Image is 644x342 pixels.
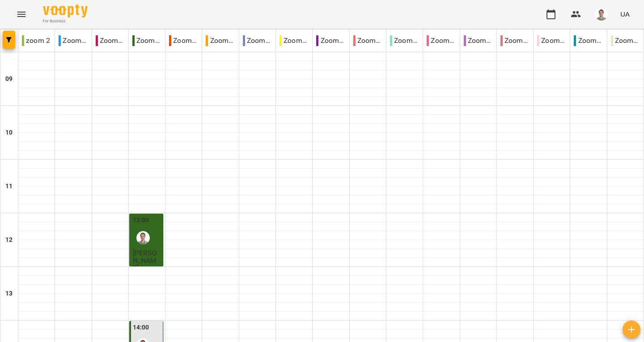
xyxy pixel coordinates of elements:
[96,35,125,46] p: Zoom Анастасія
[133,323,149,333] label: 14:00
[5,289,13,299] h6: 13
[132,35,161,46] p: Zoom [PERSON_NAME]
[22,35,50,46] p: zoom 2
[280,35,309,46] p: Zoom [PERSON_NAME]
[5,74,13,84] h6: 09
[617,6,633,22] button: UA
[5,182,13,191] h6: 11
[5,128,13,138] h6: 10
[206,35,235,46] p: Zoom Жюлі
[595,8,608,21] img: 08937551b77b2e829bc2e90478a9daa6.png
[136,231,150,245] img: Андрій
[5,235,13,245] h6: 12
[611,35,640,46] p: Zoom Юля
[537,35,566,46] p: Zoom [PERSON_NAME]
[43,18,88,24] span: For Business
[574,35,603,46] p: Zoom Юлія
[353,35,382,46] p: Zoom [PERSON_NAME]
[243,35,272,46] p: Zoom [PERSON_NAME]
[133,215,149,225] label: 12:00
[59,35,88,46] p: Zoom Абігейл
[169,35,198,46] p: Zoom Даніела
[623,321,640,338] button: Створити урок
[464,35,493,46] p: Zoom Оксана
[427,35,456,46] p: Zoom [PERSON_NAME]
[133,249,157,273] span: [PERSON_NAME]
[11,4,32,25] button: Menu
[620,9,630,19] span: UA
[316,35,345,46] p: Zoom [PERSON_NAME]
[390,35,419,46] p: Zoom [PERSON_NAME]
[500,35,530,46] p: Zoom [PERSON_NAME]
[43,4,88,17] img: Voopty Logo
